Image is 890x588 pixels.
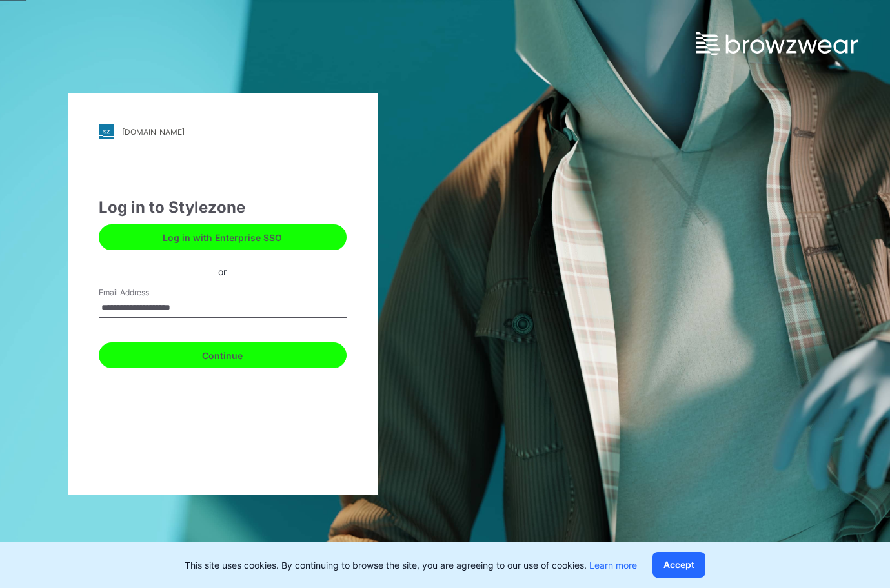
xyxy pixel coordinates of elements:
[99,287,189,299] label: Email Address
[696,32,858,55] img: browzwear-logo.e42bd6dac1945053ebaf764b6aa21510.svg
[99,124,347,139] a: [DOMAIN_NAME]
[99,196,347,219] div: Log in to Stylezone
[99,224,347,250] button: Log in with Enterprise SSO
[99,342,347,368] button: Continue
[122,127,185,137] div: [DOMAIN_NAME]
[652,552,705,578] button: Accept
[208,264,237,278] div: or
[589,560,637,571] a: Learn more
[185,558,637,572] p: This site uses cookies. By continuing to browse the site, you are agreeing to our use of cookies.
[99,124,114,139] img: stylezone-logo.562084cfcfab977791bfbf7441f1a819.svg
